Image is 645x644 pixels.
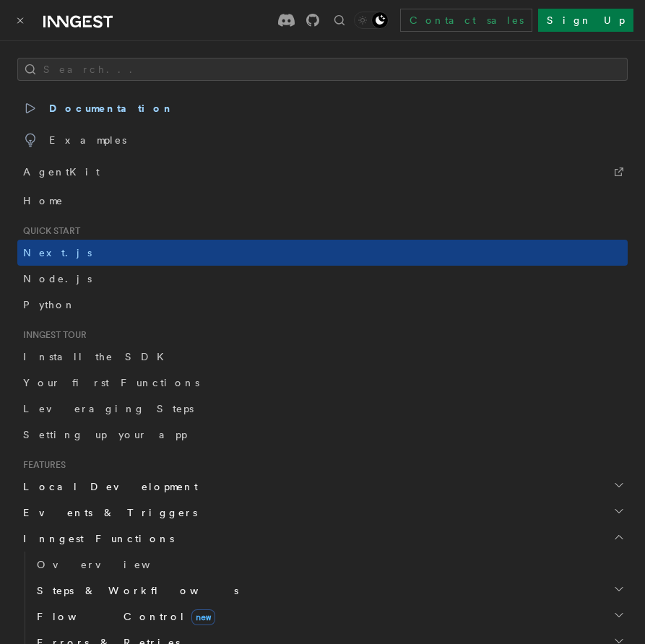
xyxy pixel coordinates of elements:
[23,98,174,118] span: Documentation
[23,247,92,258] span: Next.js
[12,12,29,29] button: Toggle navigation
[23,351,173,362] span: Install the SDK
[23,377,199,388] span: Your first Functions
[17,292,628,318] a: Python
[23,162,100,182] span: AgentKit
[31,609,215,624] span: Flow Control
[17,474,628,500] button: Local Development
[23,403,194,414] span: Leveraging Steps
[17,526,628,552] button: Inngest Functions
[17,156,628,188] a: AgentKit
[23,429,187,440] span: Setting up your app
[37,559,186,570] span: Overview
[354,12,389,29] button: Toggle dark mode
[17,396,628,422] a: Leveraging Steps
[17,240,628,266] a: Next.js
[23,193,64,208] span: Home
[31,552,628,578] a: Overview
[17,531,174,546] span: Inngest Functions
[17,505,197,520] span: Events & Triggers
[31,578,628,604] button: Steps & Workflows
[17,479,198,494] span: Local Development
[17,344,628,370] a: Install the SDK
[17,124,628,156] a: Examples
[17,329,87,341] span: Inngest tour
[23,273,92,284] span: Node.js
[538,9,633,32] a: Sign Up
[31,604,628,630] button: Flow Controlnew
[17,370,628,396] a: Your first Functions
[23,130,126,150] span: Examples
[331,12,348,29] button: Find something...
[17,422,628,448] a: Setting up your app
[17,188,628,214] a: Home
[17,459,66,471] span: Features
[17,266,628,292] a: Node.js
[17,58,628,81] button: Search...
[17,500,628,526] button: Events & Triggers
[400,9,532,32] a: Contact sales
[191,609,215,625] span: new
[17,92,628,124] a: Documentation
[31,583,238,598] span: Steps & Workflows
[17,225,80,237] span: Quick start
[23,299,76,310] span: Python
